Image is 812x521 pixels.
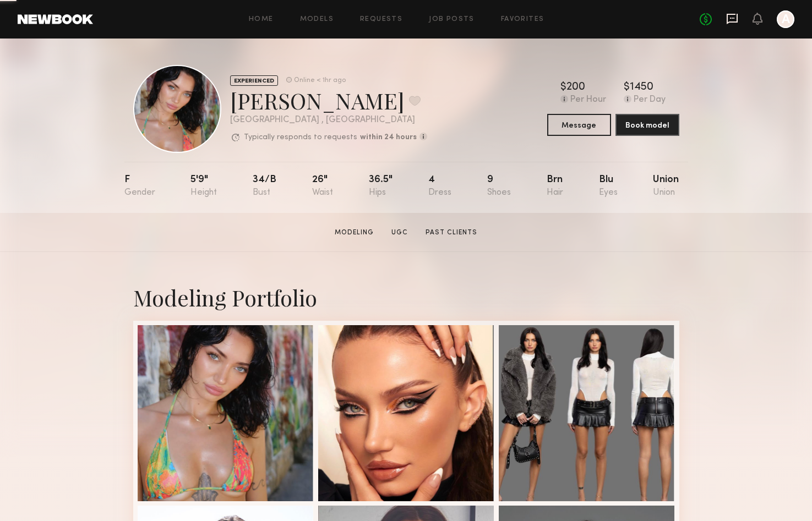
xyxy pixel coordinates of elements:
a: Modeling [330,228,378,238]
div: Brn [547,175,563,198]
a: UGC [387,228,412,238]
div: Online < 1hr ago [294,77,346,84]
button: Message [547,114,611,136]
div: $ [560,82,566,93]
b: within 24 hours [360,134,417,141]
a: Models [300,16,334,23]
button: Book model [615,114,679,136]
div: EXPERIENCED [230,75,278,86]
div: $ [624,82,630,93]
div: 9 [487,175,511,198]
div: 26" [312,175,333,198]
a: Requests [360,16,402,23]
div: 1450 [630,82,653,93]
div: 4 [428,175,451,198]
div: F [124,175,155,198]
a: A [777,10,794,28]
div: Blu [599,175,618,198]
div: 36.5" [369,175,393,198]
a: Past Clients [421,228,482,238]
div: [GEOGRAPHIC_DATA] , [GEOGRAPHIC_DATA] [230,116,427,125]
a: Job Posts [429,16,475,23]
div: 5'9" [190,175,217,198]
div: Modeling Portfolio [133,283,679,312]
div: 34/b [253,175,276,198]
div: 200 [566,82,585,93]
a: Home [249,16,274,23]
div: [PERSON_NAME] [230,86,427,115]
a: Favorites [501,16,544,23]
div: Union [653,175,679,198]
div: Per Day [634,95,666,105]
p: Typically responds to requests [244,134,357,141]
div: Per Hour [570,95,606,105]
